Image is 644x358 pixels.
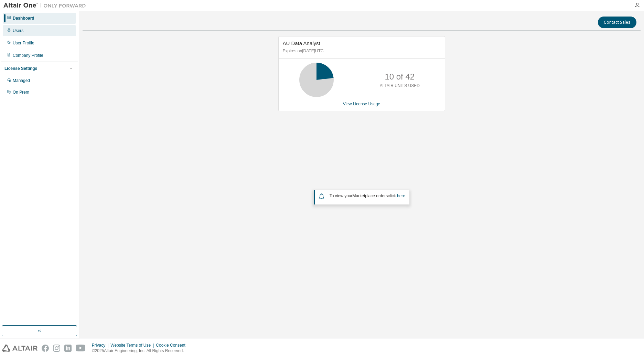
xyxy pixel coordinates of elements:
button: Contact Sales [598,17,636,28]
p: © 2025 Altair Engineering, Inc. All Rights Reserved. [92,348,190,354]
p: Expires on [DATE] UTC [283,48,439,54]
img: Altair One [3,2,89,9]
img: instagram.svg [53,345,60,352]
img: facebook.svg [42,345,49,352]
div: On Prem [13,89,29,95]
p: ALTAIR UNITS USED [380,83,420,89]
img: altair_logo.svg [2,345,37,352]
div: Managed [13,78,30,83]
span: To view your click [330,193,405,198]
img: youtube.svg [76,345,86,352]
div: Cookie Consent [156,343,189,348]
p: 10 of 42 [385,71,415,83]
div: User Profile [13,40,34,46]
div: License Settings [4,66,37,71]
div: Company Profile [13,53,43,58]
div: Privacy [92,343,110,348]
img: linkedin.svg [64,345,72,352]
div: Website Terms of Use [110,343,156,348]
a: View License Usage [343,102,380,106]
div: Users [13,28,23,33]
a: here [397,193,405,198]
span: AU Data Analyst [283,40,320,46]
div: Dashboard [13,15,34,21]
em: Marketplace orders [353,193,388,198]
